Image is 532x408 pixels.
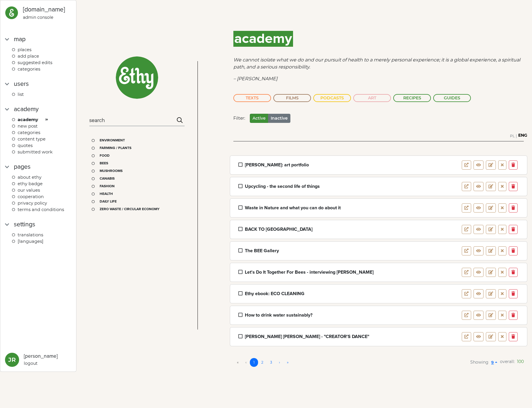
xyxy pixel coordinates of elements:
[18,117,38,122] span: Academy
[18,239,44,244] span: [languages]
[18,60,52,65] span: Suggested edits
[393,94,431,102] button: RECIPES
[24,353,58,360] div: [PERSON_NAME]
[250,114,268,123] div: Active
[5,6,18,19] img: ethy-logo
[515,133,518,139] div: |
[14,35,26,44] div: map
[517,359,524,364] span: 100
[518,132,527,138] div: ENG
[245,333,369,340] div: [PERSON_NAME] [PERSON_NAME] - "CREATOR'S DANCE"
[18,149,53,155] span: Submitted work
[433,94,471,102] button: GUIDES
[245,183,320,190] div: Upcycling - the second life of things
[18,66,40,72] span: categories
[100,146,131,151] div: Farming / Plants
[100,168,123,174] div: Mushrooms
[100,207,160,212] div: Zero waste / Circular economy
[267,358,276,367] a: 3
[18,194,44,199] span: Cooperation
[116,56,158,99] img: ethy-logo
[275,358,284,367] a: ›
[100,184,115,189] div: Fashion
[245,247,279,254] div: The BEE Gallery
[100,153,110,158] div: Food
[233,115,245,121] div: Filter:
[283,358,292,367] a: »
[18,181,43,186] span: Ethy badge
[18,53,39,59] span: ADD PLACE
[233,75,524,82] p: – [PERSON_NAME]
[174,114,185,126] img: search.svg
[24,360,58,367] div: logout
[14,79,29,89] div: Users
[245,290,305,297] div: Ethy ebook: ECO CLEANING
[273,94,311,102] button: FILMS
[470,359,488,365] span: Showing
[488,358,500,367] button: 9
[313,94,351,102] button: PODCASTS
[23,5,65,14] div: [DOMAIN_NAME]
[233,56,524,71] p: We cannot isolate what we do and our pursuit of health to a merely personal experience; it is a g...
[233,31,293,47] span: academy
[5,353,19,367] button: JR
[245,312,312,319] div: How to drink water sustainably?
[14,105,39,114] div: academy
[245,226,312,233] div: BACK TO [GEOGRAPHIC_DATA]
[18,136,46,142] span: CONTENT TYPE
[258,358,267,367] a: 2
[18,175,41,180] span: About Ethy
[18,200,47,206] span: Privacy policy
[268,114,290,123] div: Inactive
[18,207,64,212] span: Terms and conditions
[18,92,24,97] span: list
[245,161,309,168] div: [PERSON_NAME]: art portfolio
[23,14,65,21] div: admin console
[100,199,117,204] div: Daily life
[100,138,125,143] div: Environment
[500,359,515,364] span: overall:
[510,132,515,139] div: PL
[100,161,108,166] div: Bees
[18,123,38,129] span: New post
[18,188,40,193] span: Our values
[18,130,40,135] span: Categories
[245,269,374,276] div: Let's Do It Together For Bees - interviewing [PERSON_NAME]
[353,94,391,102] button: ART
[100,191,113,197] div: Health
[14,162,31,172] div: Pages
[18,47,31,52] span: Places
[89,115,185,126] input: Search
[18,232,43,238] span: Translations
[14,220,35,229] div: settings
[245,204,341,211] div: Waste in Nature and what you can do about it
[233,94,271,102] button: TEXTS
[100,176,115,181] div: Canabis
[250,358,258,367] a: 1
[18,143,33,148] span: Quotes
